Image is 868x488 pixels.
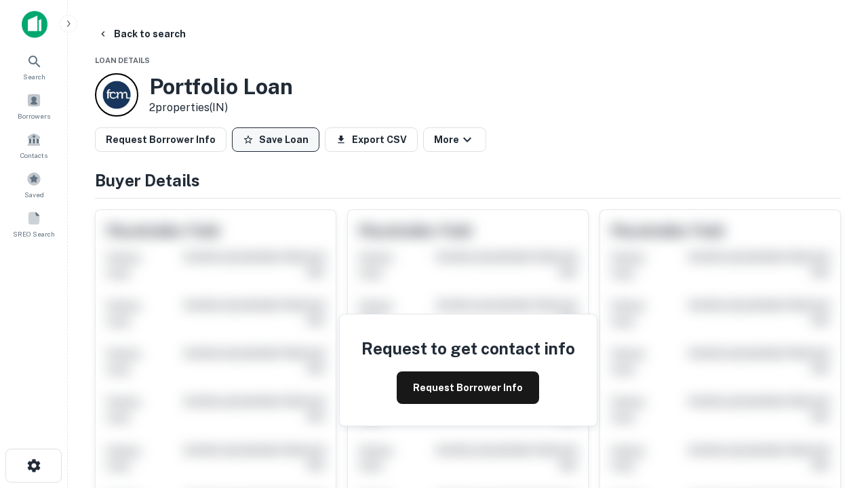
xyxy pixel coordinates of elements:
[18,110,50,121] span: Borrowers
[4,87,64,124] a: Borrowers
[149,74,293,100] h3: Portfolio Loan
[423,127,486,152] button: More
[92,22,191,46] button: Back to search
[232,127,319,152] button: Save Loan
[24,189,44,200] span: Saved
[13,228,55,239] span: SREO Search
[4,48,64,85] a: Search
[95,168,841,192] h4: Buyer Details
[95,127,226,152] button: Request Borrower Info
[4,166,64,203] a: Saved
[95,56,150,64] span: Loan Details
[325,127,418,152] button: Export CSV
[4,205,64,242] a: SREO Search
[4,127,64,163] a: Contacts
[397,371,539,404] button: Request Borrower Info
[23,71,45,82] span: Search
[20,150,47,161] span: Contacts
[800,336,868,401] iframe: Chat Widget
[149,100,293,116] p: 2 properties (IN)
[361,336,575,361] h4: Request to get contact info
[22,11,47,38] img: capitalize-icon.png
